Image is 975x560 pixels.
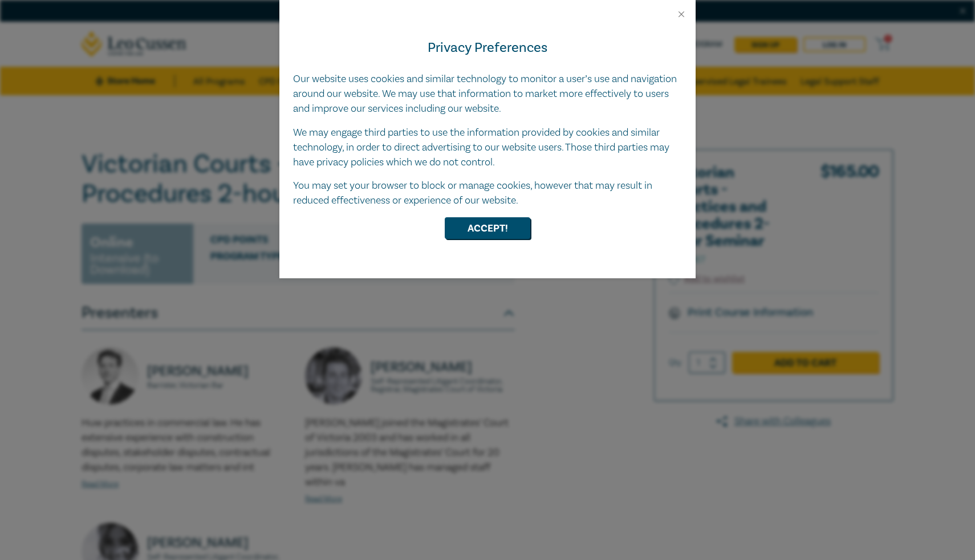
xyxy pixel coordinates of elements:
button: Close [676,9,686,19]
p: We may engage third parties to use the information provided by cookies and similar technology, in... [293,125,682,170]
button: Accept! [445,217,530,239]
h4: Privacy Preferences [293,38,682,58]
p: You may set your browser to block or manage cookies, however that may result in reduced effective... [293,178,682,208]
p: Our website uses cookies and similar technology to monitor a user’s use and navigation around our... [293,72,682,116]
